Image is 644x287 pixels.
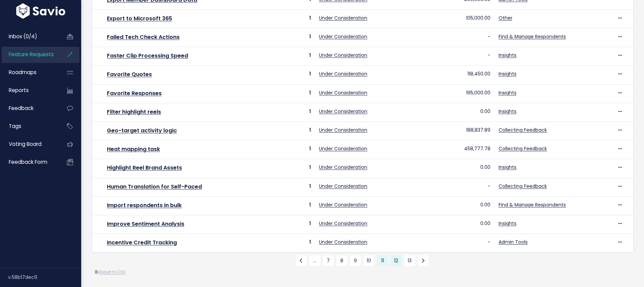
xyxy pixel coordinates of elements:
a: Feature Requests [2,47,56,62]
a: Filter highlight reels [107,108,161,116]
a: Feedback form [2,154,56,170]
span: Feedback form [9,158,47,165]
a: 7 [323,255,334,266]
td: 105,000.00 [407,9,495,28]
span: Inbox (0/4) [9,33,37,40]
a: … [309,255,320,266]
a: Collecting Feedback [499,127,547,133]
td: 188,837.89 [407,122,495,140]
a: Under Consideration [319,183,367,190]
td: - [407,178,495,196]
a: Incentive Credit Tracking [107,239,177,246]
a: Import respondents in bulk [107,201,182,209]
td: 0.00 [407,159,495,178]
a: Under Consideration [319,33,367,40]
td: 195,000.00 [407,84,495,103]
td: 1 [262,234,315,252]
a: Improve Sentiment Analysis [107,220,184,228]
a: Insights [499,52,516,59]
a: 12 [391,255,401,266]
a: Favorite Responses [107,89,162,97]
a: Under Consideration [319,127,367,133]
a: Roadmaps [2,65,56,80]
td: 1 [262,9,315,28]
td: 0.00 [407,103,495,122]
a: Admin Tools [499,239,528,245]
td: 0.00 [407,196,495,215]
a: Find & Manage Respondents [499,33,566,40]
a: Under Consideration [319,15,367,21]
a: Human Translation for Self-Paced [107,183,202,191]
td: 1 [262,103,315,122]
div: v.58b17dec9 [8,268,81,286]
a: Under Consideration [319,164,367,171]
span: Tags [9,123,21,130]
a: Highlight Reel Brand Assets [107,164,182,172]
a: Insights [499,220,516,227]
span: Roadmaps [9,69,37,76]
a: 13 [404,255,415,266]
img: logo-white.9d6f32f41409.svg [15,3,67,18]
a: Export to Microsoft 365 [107,15,172,22]
span: Voting Board [9,140,42,148]
a: Tags [2,118,56,134]
a: 9 [350,255,361,266]
td: 1 [262,47,315,66]
td: 1 [262,178,315,196]
td: 1 [262,159,315,178]
td: 1 [262,140,315,159]
a: Collecting Feedback [499,183,547,190]
a: Under Consideration [319,52,367,59]
a: Under Consideration [319,70,367,77]
a: Voting Board [2,136,56,152]
a: 10 [364,255,374,266]
span: Feature Requests [9,51,54,58]
td: 1 [262,215,315,234]
a: Under Consideration [319,108,367,115]
a: Faster Clip Processing Speed [107,52,188,60]
td: - [407,28,495,47]
span: Reports [9,87,29,94]
a: Insights [499,70,516,77]
a: Under Consideration [319,220,367,227]
a: Other [499,15,512,21]
a: Failed Tech Check Actions [107,33,180,41]
a: Favorite Quotes [107,70,152,78]
a: Reports [2,83,56,98]
a: Find & Manage Respondents [499,201,566,208]
td: - [407,234,495,252]
span: Feedback [9,105,33,112]
td: 1 [262,196,315,215]
a: Collecting Feedback [499,145,547,152]
a: Geo-target activity logic [107,127,177,134]
td: 1 [262,122,315,140]
span: 11 [377,255,388,266]
a: Export to CSV [95,269,125,275]
td: 1 [262,28,315,47]
td: 1 [262,66,315,84]
td: 0.00 [407,215,495,234]
a: Under Consideration [319,89,367,96]
a: Under Consideration [319,145,367,152]
a: Insights [499,164,516,171]
td: - [407,47,495,66]
a: Heat mapping task [107,145,160,153]
a: Insights [499,89,516,96]
td: 458,777.78 [407,140,495,159]
a: Inbox (0/4) [2,29,56,44]
a: Feedback [2,101,56,116]
td: 118,450.00 [407,66,495,84]
a: 8 [337,255,347,266]
a: Insights [499,108,516,115]
a: Under Consideration [319,239,367,245]
a: Under Consideration [319,201,367,208]
td: 1 [262,84,315,103]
